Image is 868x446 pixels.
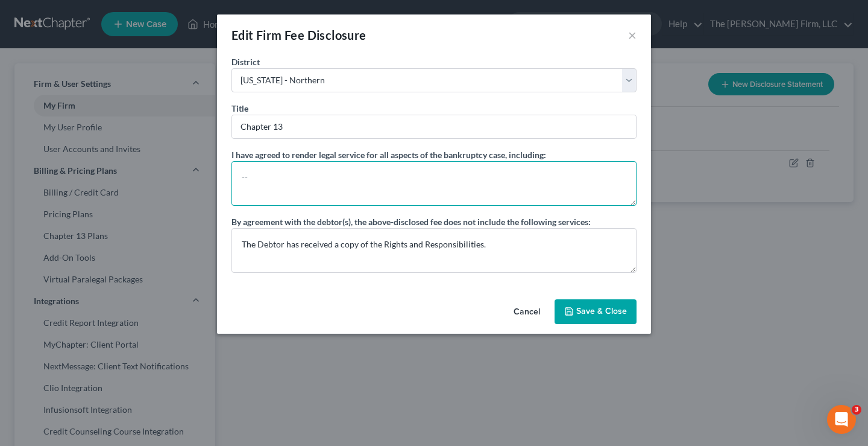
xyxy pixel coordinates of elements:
[231,28,366,42] span: Edit Firm Fee Disclosure
[628,28,637,42] button: ×
[555,299,637,325] button: Save & Close
[231,103,248,113] span: Title
[231,56,260,68] label: District
[231,148,546,161] label: I have agreed to render legal service for all aspects of the bankruptcy case, including:
[231,215,591,228] label: By agreement with the debtor(s), the above-disclosed fee does not include the following services:
[827,405,856,434] iframe: Intercom live chat
[232,115,636,138] input: Enter title...
[852,405,861,415] span: 3
[504,301,550,325] button: Cancel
